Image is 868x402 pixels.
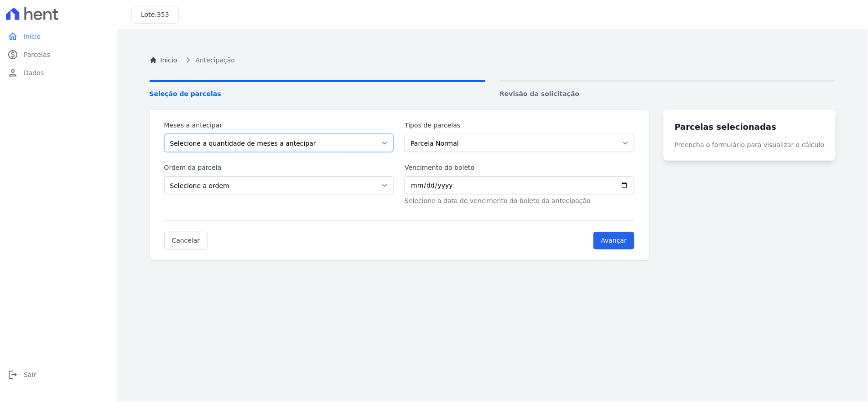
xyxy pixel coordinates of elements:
[4,27,113,46] a: homeInício
[7,31,18,42] i: home
[141,10,169,20] h3: Lote:
[405,196,634,206] p: Selecione a data de vencimento do boleto da antecipação
[164,121,394,130] label: Meses a antecipar
[500,89,836,99] span: Revisão da solicitação
[157,11,169,18] span: 353
[164,232,208,249] a: Cancelar
[196,56,235,65] span: Antecipação
[150,55,836,66] nav: Breadcrumb
[405,121,634,130] label: Tipos de parcelas
[164,163,394,173] label: Ordem da parcela
[4,46,113,64] a: paidParcelas
[24,68,44,77] span: Dados
[405,163,634,173] label: Vencimento do boleto
[7,67,18,78] i: person
[7,49,18,60] i: paid
[24,32,41,41] span: Início
[150,89,485,99] span: Seleção de parcelas
[24,370,36,379] span: Sair
[7,369,18,380] i: logout
[675,140,824,150] p: Preencha o formulário para visualizar o cálculo
[4,366,113,384] a: logoutSair
[593,232,635,249] input: Avançar
[150,80,836,99] nav: Progress
[675,121,824,133] h3: Parcelas selecionadas
[150,56,177,65] a: Inicio
[24,50,50,59] span: Parcelas
[4,64,113,82] a: personDados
